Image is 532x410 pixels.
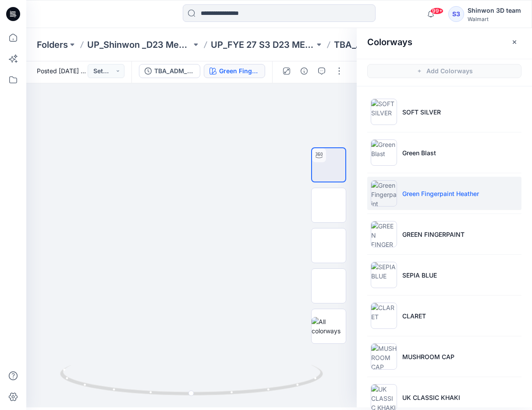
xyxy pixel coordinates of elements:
p: TBA_ADM_LS COTTON CREW TEE [334,39,438,51]
div: S3 [448,6,464,22]
button: Details [297,64,311,78]
div: Green Fingerpaint Heather [219,66,259,76]
p: MUSHROOM CAP [402,352,454,361]
div: Shinwon 3D team [468,5,521,16]
div: TBA_ADM_LS COTTON CREW TEE [154,66,195,76]
div: Walmart [468,16,521,22]
p: Green Fingerpaint Heather [402,189,479,198]
p: SOFT SILVER [402,107,441,117]
h2: Colorways [367,37,412,47]
p: UK CLASSIC KHAKI [402,393,460,402]
p: Green Blast [402,148,436,157]
span: 99+ [430,7,443,14]
img: MUSHROOM CAP [371,343,397,370]
a: Folders [37,39,68,51]
a: UP_Shinwon _D23 Men's Tops [87,39,192,51]
img: GREEN FINGERPAINT [371,221,397,247]
img: SOFT SILVER [371,99,397,125]
span: Posted [DATE] 17:26 by [37,66,88,75]
p: CLARET [402,311,426,321]
img: WM MN 34 TOP Colorway wo Avatar [312,188,346,222]
button: Green Fingerpaint Heather [204,64,265,78]
p: GREEN FINGERPAINT [402,230,465,239]
button: TBA_ADM_LS COTTON CREW TEE [139,64,200,78]
img: Green Fingerpaint Heather [371,180,397,207]
img: WM MN 34 TOP Back wo Avatar [312,269,346,303]
img: SEPIA BLUE [371,262,397,288]
img: All colorways [312,317,346,335]
img: CLARET [371,303,397,329]
a: UP_FYE 27 S3 D23 MENS TOP SHINWON [211,39,315,51]
img: Green Blast [371,139,397,166]
p: SEPIA BLUE [402,271,437,280]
